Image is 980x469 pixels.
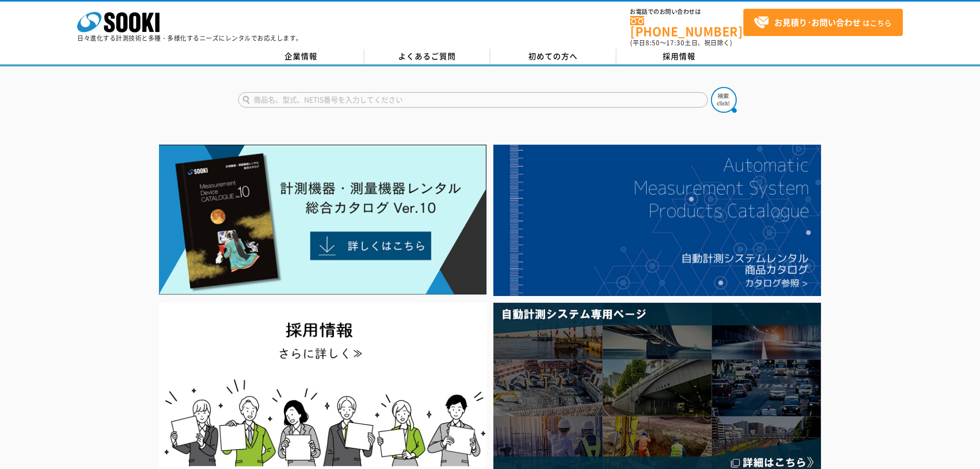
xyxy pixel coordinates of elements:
[646,38,660,47] span: 8:50
[743,9,903,36] a: お見積り･お問い合わせはこちら
[238,49,364,64] a: 企業情報
[238,92,708,108] input: 商品名、型式、NETIS番号を入力してください
[774,16,861,28] strong: お見積り･お問い合わせ
[493,145,821,296] img: 自動計測システムカタログ
[77,35,302,41] p: 日々進化する計測技術と多種・多様化するニーズにレンタルでお応えします。
[666,38,685,47] span: 17:30
[490,49,616,64] a: 初めての方へ
[711,87,737,113] img: btn_search.png
[630,9,743,15] span: お電話でのお問い合わせは
[364,49,490,64] a: よくあるご質問
[630,38,732,47] span: (平日 ～ 土日、祝日除く)
[528,50,578,62] span: 初めての方へ
[159,145,487,295] img: Catalog Ver10
[630,16,743,37] a: [PHONE_NUMBER]
[616,49,742,64] a: 採用情報
[754,15,892,30] span: はこちら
